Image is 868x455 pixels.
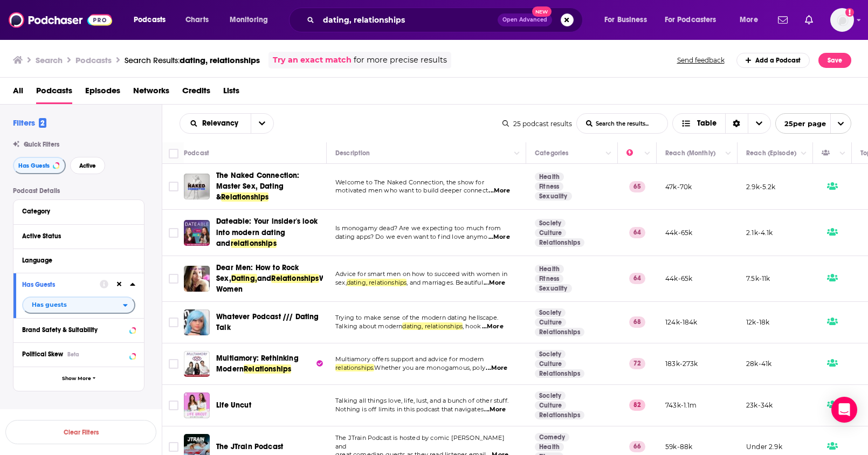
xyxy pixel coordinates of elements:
[665,359,698,368] p: 183k-273k
[36,55,63,65] h3: Search
[674,56,728,65] button: Send feedback
[535,147,568,160] div: Categories
[22,204,135,218] button: Category
[535,192,572,201] a: Sexuality
[407,279,483,286] span: , and marriages. Beautiful
[335,322,402,330] span: Talking about modern
[180,113,274,134] h2: Choose List sort
[18,163,50,169] span: Has Guests
[535,318,566,327] a: Culture
[85,82,120,104] a: Episodes
[665,401,697,410] p: 743k-1.1m
[725,114,748,133] div: Sort Direction
[482,322,504,331] span: ...More
[774,11,792,29] a: Show notifications dropdown
[22,208,128,215] div: Category
[169,359,178,369] span: Toggle select row
[184,392,210,418] img: Life Uncut
[184,351,210,377] img: Multiamory: Rethinking Modern Relationships
[216,353,323,375] a: Multiamory: Rethinking ModernRelationships
[184,174,210,199] a: The Naked Connection: Master Sex, Dating & Relationships
[502,17,547,23] span: Open Advanced
[184,309,210,335] img: Whatever Podcast /// Dating Talk
[216,274,334,294] span: With Women
[22,278,100,291] button: Has Guests
[776,115,826,132] span: 25 per page
[629,227,645,238] p: 64
[22,323,135,336] button: Brand Safety & Suitability
[484,279,505,287] span: ...More
[13,409,144,416] p: Audience & Reach
[746,147,796,160] div: Reach (Episode)
[736,53,810,68] a: Add a Podcast
[830,8,854,32] button: Show profile menu
[535,411,584,419] a: Relationships
[216,216,323,249] a: Dateable: Your insider's look into modern dating andrelationships
[216,263,299,283] span: Dear Men: How to Rock Sex,
[665,318,698,327] p: 124k-184k
[722,147,735,160] button: Column Actions
[697,120,717,127] span: Table
[535,391,566,400] a: Society
[335,355,484,363] span: Multiamory offers support and advice for modern
[535,284,572,293] a: Sexuality
[672,113,771,134] button: Choose View
[746,359,771,368] p: 28k-41k
[818,53,851,68] button: Save
[535,369,584,378] a: Relationships
[535,328,584,336] a: Relationships
[665,228,692,237] p: 44k-65k
[36,82,72,104] span: Podcasts
[535,360,566,368] a: Culture
[184,266,210,292] a: Dear Men: How to Rock Sex, Dating, and Relationships With Women
[184,220,210,246] img: Dateable: Your insider's look into modern dating and relationships
[24,141,59,148] span: Quick Filters
[602,147,615,160] button: Column Actions
[22,326,126,334] div: Brand Safety & Suitability
[182,82,210,104] a: Credits
[178,11,215,29] a: Charts
[535,265,564,273] a: Health
[775,113,851,134] button: open menu
[169,182,178,191] span: Toggle select row
[532,6,552,17] span: New
[488,233,510,242] span: ...More
[39,118,46,128] span: 2
[169,228,178,238] span: Toggle select row
[347,279,407,286] span: dating, relationships
[746,442,782,451] p: Under 2.9k
[216,263,323,295] a: Dear Men: How to Rock Sex,Dating,andRelationshipsWith Women
[535,173,564,181] a: Health
[13,367,144,391] button: Show More
[169,318,178,327] span: Toggle select row
[299,8,593,32] div: Search podcasts, credits, & more...
[335,224,501,232] span: Is monogamy dead? Are we expecting too much from
[133,82,169,104] a: Networks
[801,11,817,29] a: Show notifications dropdown
[831,397,857,423] div: Open Intercom Messenger
[354,54,447,66] span: for more precise results
[184,147,209,160] div: Podcast
[32,302,67,308] span: Has guests
[216,312,319,332] span: Whatever Podcast /// Dating Talk
[22,232,128,240] div: Active Status
[535,238,584,247] a: Relationships
[216,312,323,333] a: Whatever Podcast /// Dating Talk
[335,279,347,286] span: sex,
[535,219,566,227] a: Society
[629,441,645,452] p: 66
[244,364,291,374] span: Relationships
[216,400,251,411] a: Life Uncut
[222,11,282,29] button: open menu
[746,228,773,237] p: 2.1k-4.1k
[9,10,112,30] a: Podchaser - Follow, Share and Rate Podcasts
[629,399,645,410] p: 82
[134,12,166,27] span: Podcasts
[335,233,487,240] span: dating apps? Do we even want to find love anymo
[746,401,773,410] p: 23k-34k
[257,274,272,283] span: and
